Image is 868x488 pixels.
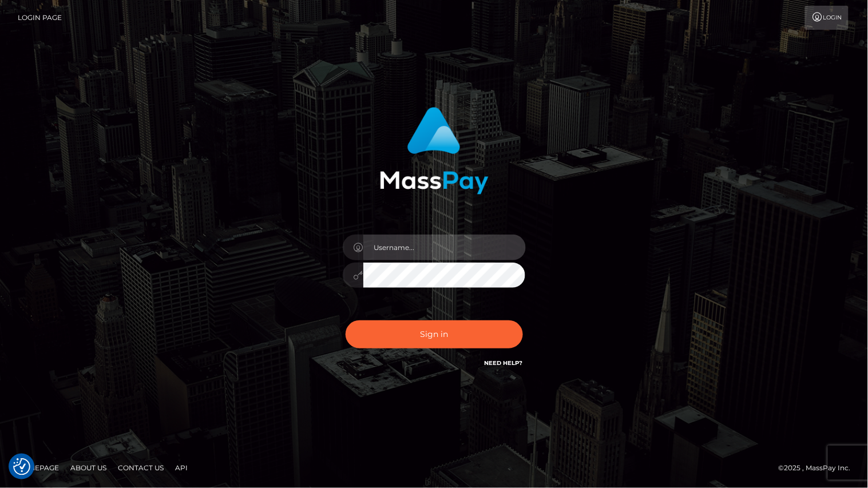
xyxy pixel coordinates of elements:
button: Consent Preferences [13,458,30,475]
button: Sign in [346,320,523,348]
a: Login [805,6,849,30]
img: MassPay Login [380,107,489,195]
a: Need Help? [485,359,523,367]
input: Username... [363,235,526,260]
a: Contact Us [113,459,168,477]
a: API [171,459,192,477]
a: About Us [66,459,111,477]
img: Revisit consent button [13,458,30,475]
a: Login Page [18,6,62,30]
div: © 2025 , MassPay Inc. [779,462,859,474]
a: Homepage [13,459,64,477]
